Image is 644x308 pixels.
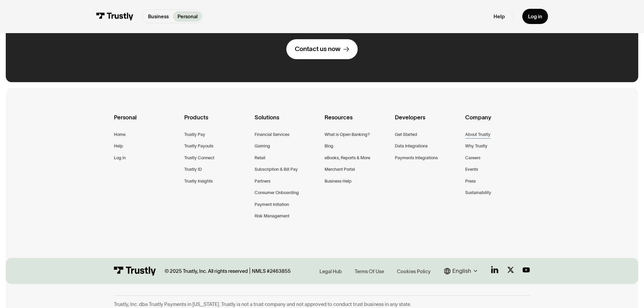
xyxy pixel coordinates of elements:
a: Risk Management [255,212,289,220]
a: Subscription & Bill Pay [255,166,298,173]
img: Trustly Logo [96,13,133,20]
div: Terms Of Use [355,268,384,275]
div: Company [465,113,530,131]
a: Get Started [395,131,417,138]
a: Trustly Insights [184,177,213,185]
a: Financial Services [255,131,289,138]
div: Log in [528,13,542,20]
a: Careers [465,154,480,162]
a: Why Trustly [465,142,487,150]
div: Legal Hub [319,268,342,275]
p: Business [148,13,169,20]
a: Events [465,166,478,173]
a: Log in [522,9,548,24]
div: Trustly, Inc. dba Trustly Payments in [US_STATE]. Trustly is not a trust company and not approved... [114,301,530,307]
img: Trustly Logo [114,266,156,276]
a: Legal Hub [317,266,344,276]
div: English [452,267,471,275]
a: Payment Initiation [255,201,289,208]
a: Business [144,11,173,22]
a: Data Integrations [395,142,428,150]
div: NMLS #2463855 [252,268,291,274]
div: Personal [114,113,179,131]
a: Sustainability [465,189,491,196]
a: Help [114,142,123,150]
a: Payments Integrations [395,154,438,162]
a: Retail [255,154,265,162]
a: Blog [325,142,333,150]
a: Terms Of Use [352,266,386,276]
div: English [444,267,480,275]
a: About Trustly [465,131,491,138]
div: © 2025 Trustly, Inc. All rights reserved [165,268,248,274]
a: Contact us now [286,39,358,59]
div: Products [184,113,249,131]
a: Trustly Connect [184,154,214,162]
div: Cookies Policy [397,268,431,275]
p: Personal [177,13,198,20]
div: | [249,267,251,275]
a: Gaming [255,142,270,150]
a: Partners [255,177,270,185]
div: Resources [325,113,389,131]
a: Home [114,131,125,138]
a: Cookies Policy [395,266,432,276]
a: Business Help [325,177,352,185]
a: Help [494,13,505,20]
a: Trustly ID [184,166,202,173]
a: Trustly Pay [184,131,205,138]
a: Personal [173,11,202,22]
div: Solutions [255,113,319,131]
a: Log in [114,154,126,162]
a: Press [465,177,476,185]
a: Merchant Portal [325,166,355,173]
a: What is Open Banking? [325,131,370,138]
div: Contact us now [295,45,340,53]
div: Developers [395,113,460,131]
a: Trustly Payouts [184,142,213,150]
a: Consumer Onboarding [255,189,299,196]
a: eBooks, Reports & More [325,154,370,162]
